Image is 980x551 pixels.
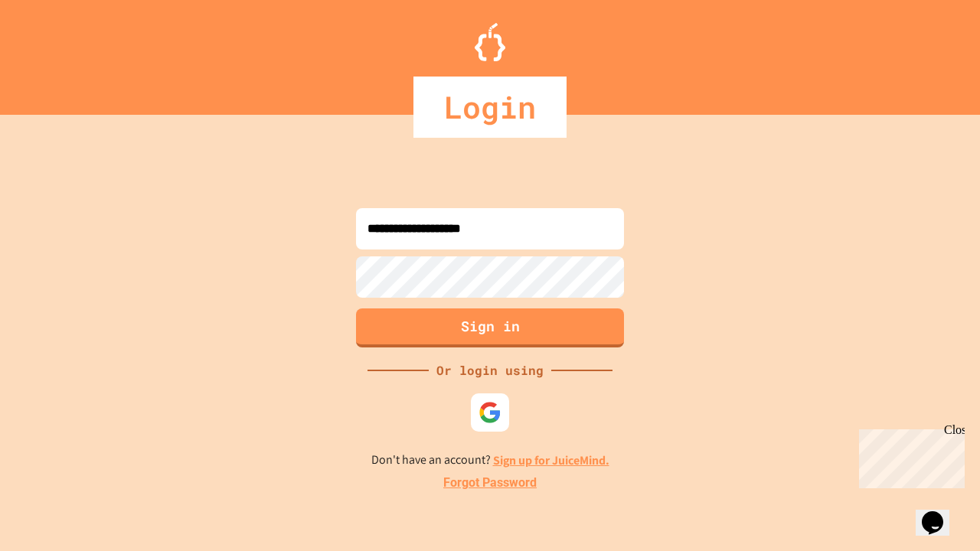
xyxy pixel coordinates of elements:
iframe: chat widget [853,423,965,488]
p: Don't have an account? [371,451,609,470]
iframe: chat widget [916,490,965,536]
div: Chat with us now!Close [6,6,106,97]
img: google-icon.svg [479,401,501,424]
a: Forgot Password [443,474,537,492]
div: Or login using [429,361,551,380]
button: Sign in [356,308,624,347]
div: Login [413,77,567,138]
img: Logo.svg [475,23,505,61]
a: Sign up for JuiceMind. [493,452,609,468]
